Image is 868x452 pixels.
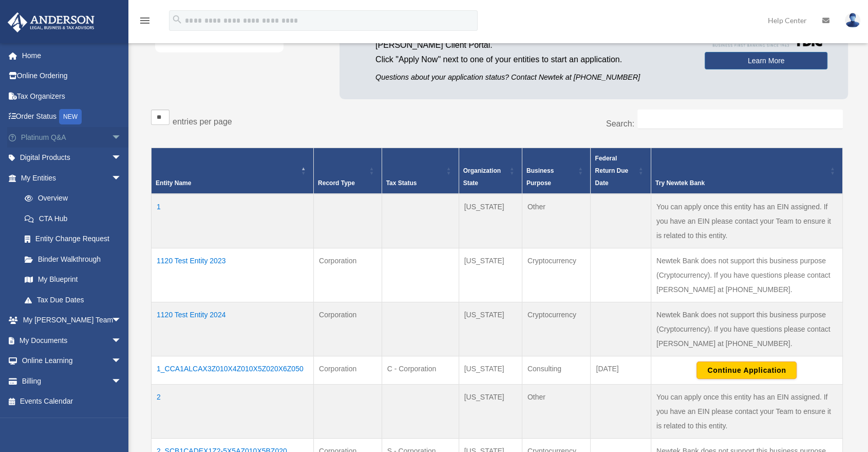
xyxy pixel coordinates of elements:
[651,384,842,438] td: You can apply once this entity has an EIN assigned. If you have an EIN please contact your Team t...
[152,148,314,194] th: Entity Name: Activate to invert sorting
[522,148,591,194] th: Business Purpose: Activate to sort
[111,168,132,189] span: arrow_drop_down
[7,148,137,168] a: Digital Productsarrow_drop_down
[7,127,137,148] a: Platinum Q&Aarrow_drop_down
[7,371,137,391] a: Billingarrow_drop_down
[459,356,522,384] td: [US_STATE]
[651,302,842,356] td: Newtek Bank does not support this business purpose (Cryptocurrency). If you have questions please...
[459,384,522,438] td: [US_STATE]
[156,179,191,187] span: Entity Name
[845,13,860,28] img: User Pic
[651,248,842,302] td: Newtek Bank does not support this business purpose (Cryptocurrency). If you have questions please...
[111,330,132,351] span: arrow_drop_down
[591,148,651,194] th: Federal Return Due Date: Activate to sort
[313,148,382,194] th: Record Type: Activate to sort
[463,167,501,187] span: Organization State
[382,148,459,194] th: Tax Status: Activate to sort
[606,119,634,128] label: Search:
[14,188,127,209] a: Overview
[14,249,132,269] a: Binder Walkthrough
[139,18,151,27] a: menu
[526,167,554,187] span: Business Purpose
[591,356,651,384] td: [DATE]
[313,248,382,302] td: Corporation
[459,148,522,194] th: Organization State: Activate to sort
[375,71,689,84] p: Questions about your application status? Contact Newtek at [PHONE_NUMBER]
[696,361,797,379] button: Continue Application
[7,106,137,128] a: Order StatusNEW
[705,52,827,69] a: Learn More
[5,12,98,32] img: Anderson Advisors Platinum Portal
[7,391,137,412] a: Events Calendar
[651,148,842,194] th: Try Newtek Bank : Activate to sort
[522,302,591,356] td: Cryptocurrency
[173,117,232,126] label: entries per page
[7,168,132,188] a: My Entitiesarrow_drop_down
[14,208,132,229] a: CTA Hub
[522,248,591,302] td: Cryptocurrency
[459,248,522,302] td: [US_STATE]
[459,302,522,356] td: [US_STATE]
[375,52,689,67] p: Click "Apply Now" next to one of your entities to start an application.
[59,109,82,124] div: NEW
[111,351,132,372] span: arrow_drop_down
[386,179,417,187] span: Tax Status
[651,194,842,248] td: You can apply once this entity has an EIN assigned. If you have an EIN please contact your Team t...
[595,155,628,187] span: Federal Return Due Date
[111,371,132,392] span: arrow_drop_down
[111,310,132,331] span: arrow_drop_down
[7,310,137,331] a: My [PERSON_NAME] Teamarrow_drop_down
[7,45,137,66] a: Home
[459,194,522,248] td: [US_STATE]
[152,384,314,438] td: 2
[14,229,132,249] a: Entity Change Request
[152,356,314,384] td: 1_CCA1ALCAX3Z010X4Z010X5Z020X6Z050
[7,330,137,351] a: My Documentsarrow_drop_down
[313,302,382,356] td: Corporation
[152,194,314,248] td: 1
[522,194,591,248] td: Other
[7,66,137,86] a: Online Ordering
[382,356,459,384] td: C - Corporation
[7,86,137,106] a: Tax Organizers
[152,302,314,356] td: 1120 Test Entity 2024
[14,290,132,310] a: Tax Due Dates
[172,14,183,25] i: search
[655,177,827,189] div: Try Newtek Bank
[111,127,132,148] span: arrow_drop_down
[522,384,591,438] td: Other
[14,269,132,290] a: My Blueprint
[152,248,314,302] td: 1120 Test Entity 2023
[522,356,591,384] td: Consulting
[7,351,137,371] a: Online Learningarrow_drop_down
[318,179,355,187] span: Record Type
[111,148,132,169] span: arrow_drop_down
[139,14,151,27] i: menu
[313,356,382,384] td: Corporation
